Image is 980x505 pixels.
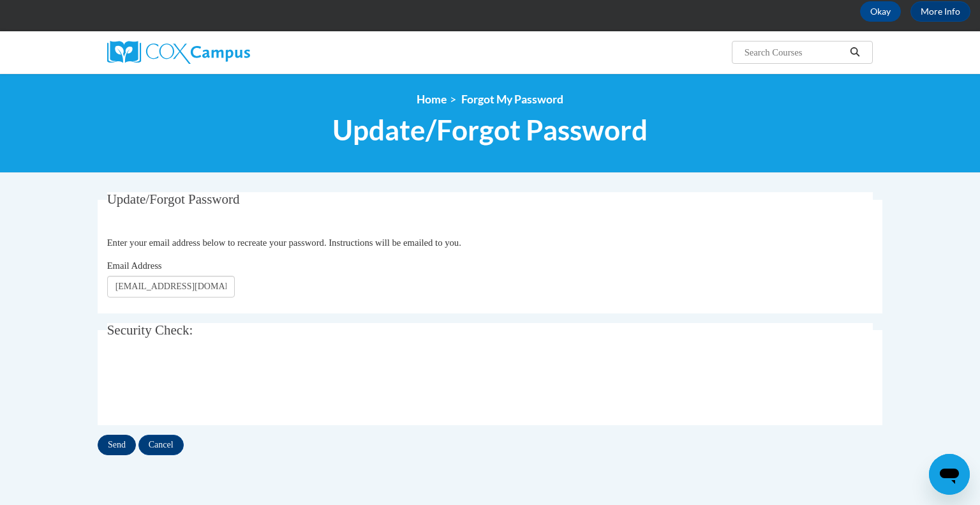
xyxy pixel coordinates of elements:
input: Cancel [138,435,184,455]
span: Update/Forgot Password [332,113,648,147]
a: Cox Campus [107,41,350,64]
span: Forgot My Password [461,93,563,106]
input: Email [107,276,235,298]
span: Enter your email address below to recreate your password. Instructions will be emailed to you. [107,237,461,248]
img: Cox Campus [107,41,250,64]
input: Search Courses [743,45,845,60]
iframe: reCAPTCHA [107,359,301,409]
span: Update/Forgot Password [107,192,240,207]
span: Email Address [107,260,162,271]
button: Search [845,45,865,60]
iframe: Button to launch messaging window [929,454,970,495]
button: Okay [860,1,901,22]
input: Send [98,435,136,455]
a: Home [417,93,447,106]
a: More Info [910,1,970,22]
span: Security Check: [107,322,193,338]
